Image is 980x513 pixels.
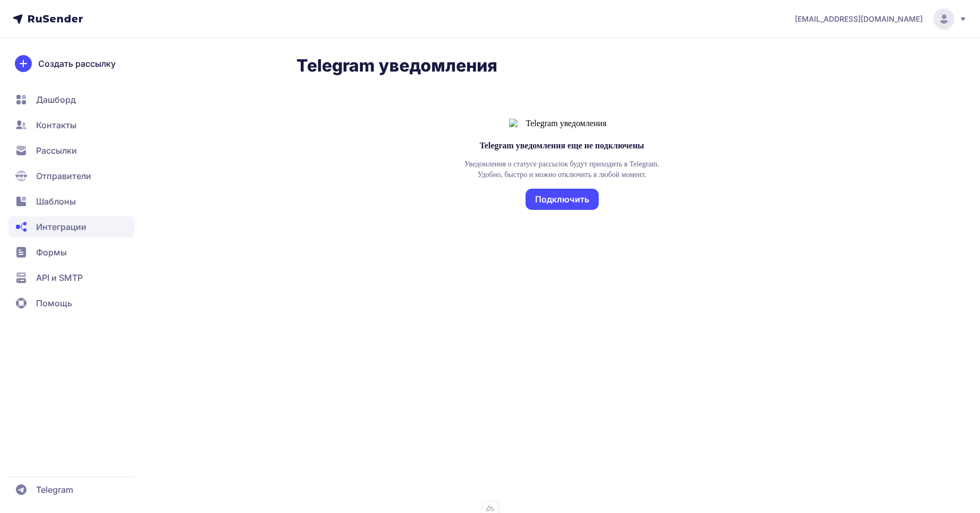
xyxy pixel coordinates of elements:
a: Telegram [8,479,135,500]
span: Отправители [36,170,91,182]
span: Интеграции [36,220,86,233]
span: Создать рассылку [38,57,116,70]
span: Контакты [36,119,76,131]
span: Помощь [36,297,72,309]
div: Уведомления о статусе рассылок будут приходить в Telegram. Удобно, быстро и можно отключить в люб... [465,159,659,180]
div: Telegram уведомления еще не подключены [479,141,644,151]
span: API и SMTP [36,271,83,284]
span: Формы [36,246,67,259]
button: Подключить [526,189,599,210]
span: Дашборд [36,93,76,106]
span: Рассылки [36,144,77,157]
span: Шаблоны [36,195,76,208]
h2: Telegram уведомления [296,55,497,76]
img: Telegram уведомления [509,119,615,128]
span: [EMAIL_ADDRESS][DOMAIN_NAME] [795,14,923,24]
span: Telegram [36,483,73,496]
